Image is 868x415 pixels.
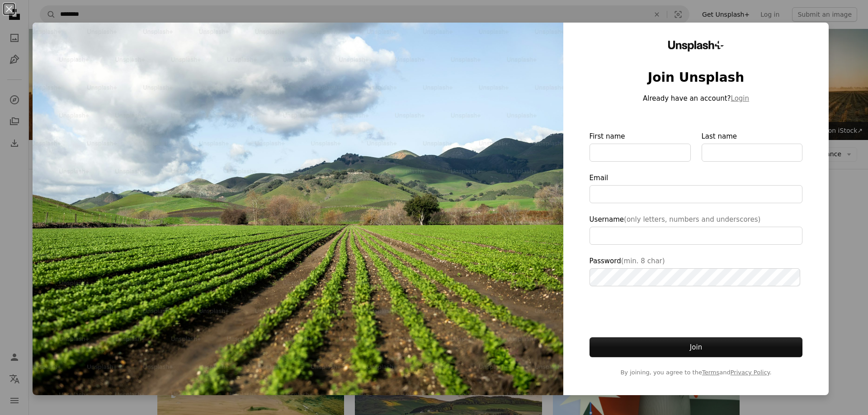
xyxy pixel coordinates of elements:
[731,93,749,104] button: Login
[702,369,719,376] a: Terms
[731,369,770,376] a: Privacy Policy
[624,215,760,224] span: (only letters, numbers and underscores)
[590,185,803,203] input: Email
[621,257,665,265] span: (min. 8 char)
[590,70,803,86] h1: Join Unsplash
[590,173,803,203] label: Email
[590,337,803,357] button: Join
[590,131,691,162] label: First name
[590,93,803,104] p: Already have an account?
[590,256,803,286] label: Password
[590,144,691,162] input: First name
[590,268,801,286] input: Password(min. 8 char)
[590,214,803,245] label: Username
[702,144,803,162] input: Last name
[590,368,803,377] span: By joining, you agree to the and .
[590,227,803,245] input: Username(only letters, numbers and underscores)
[702,131,803,162] label: Last name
